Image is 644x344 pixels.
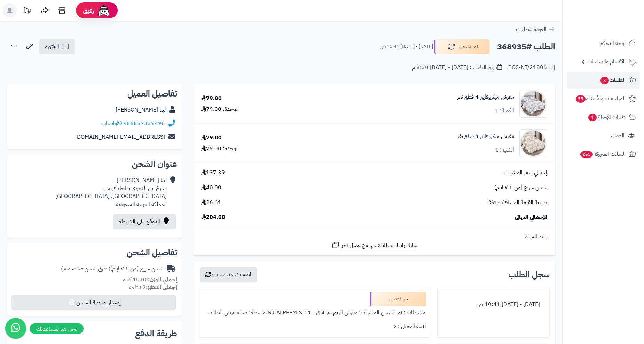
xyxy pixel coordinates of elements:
[515,213,547,221] span: الإجمالي النهائي
[61,265,163,273] div: شحن سريع (من ٢-٧ ايام)
[83,6,94,15] span: رفيق
[13,160,177,168] h2: عنوان الشحن
[201,105,239,113] div: الوحدة: 79.00
[55,176,167,208] div: لينا [PERSON_NAME] شارع ابن النحوي بطحاء قريش، [GEOGRAPHIC_DATA]، [GEOGRAPHIC_DATA] المملكة العرب...
[600,77,609,84] span: 3
[45,43,59,51] span: الفاتورة
[442,298,545,311] div: [DATE] - [DATE] 10:41 ص
[201,184,221,192] span: 40.00
[587,57,626,67] span: الأقسام والمنتجات
[567,146,640,162] a: السلات المتروكة265
[434,39,490,54] button: تم الشحن
[122,275,177,284] small: 10.00 كجم
[331,241,417,250] a: شارك رابط السلة نفسها مع عميل آخر
[18,3,36,19] a: تحديثات المنصة
[200,267,257,282] button: أضف تحديث جديد
[101,119,122,128] a: واتساب
[11,295,176,310] button: إصدار بوليصة الشحن
[135,329,177,338] h2: طريقة الدفع
[203,306,426,320] div: ملاحظات : تم الشحن المنتجات: مفرش الريم نفر 4 ق - RJ-ALREEM-S-11 بواسطة: صالة عرض الطائف
[13,249,177,257] h2: تفاصيل الشحن
[508,63,555,72] div: POS-NT/21806
[567,90,640,107] a: المراجعات والأسئلة55
[520,90,547,118] img: 1752752469-1-90x90.jpg
[75,133,165,141] a: [EMAIL_ADDRESS][DOMAIN_NAME]
[201,199,221,207] span: 26.61
[504,169,547,177] span: إجمالي سعر المنتجات
[489,199,547,207] span: ضريبة القيمة المضافة 15%
[508,270,550,279] h3: سجل الطلب
[588,112,626,122] span: طلبات الإرجاع
[495,107,514,115] div: الكمية: 1
[580,149,626,159] span: السلات المتروكة
[148,275,177,284] strong: إجمالي الوزن:
[201,213,225,221] span: 204.00
[123,119,165,128] a: 966557339496
[116,106,166,114] a: لينا [PERSON_NAME]
[495,146,514,154] div: الكمية: 1
[567,72,640,89] a: الطلبات3
[129,283,177,291] small: 2 قطعة
[380,43,433,50] small: [DATE] - [DATE] 10:41 ص
[412,63,502,71] div: تاريخ الطلب : [DATE] - [DATE] 8:30 م
[203,320,426,333] div: تنبيه العميل : لا
[588,114,597,121] span: 1
[497,40,555,54] h2: الطلب #368935
[201,169,225,177] span: 137.39
[611,131,625,140] span: العملاء
[567,127,640,144] a: العملاء
[370,292,426,306] div: تم الشحن
[600,75,626,85] span: الطلبات
[457,132,514,140] a: مفرش ميكروفايبر 4 قطع نفر
[516,25,547,33] span: العودة للطلبات
[341,242,417,250] span: شارك رابط السلة نفسها مع عميل آخر
[201,94,222,102] div: 79.00
[97,3,111,17] img: ai-face.png
[39,39,75,54] a: الفاتورة
[516,25,555,33] a: العودة للطلبات
[567,109,640,125] a: طلبات الإرجاع1
[457,93,514,101] a: مفرش ميكروفايبر 4 قطع نفر
[13,90,177,98] h2: تفاصيل العميل
[520,129,547,157] img: 1752753363-1-90x90.jpg
[196,233,552,241] div: رابط السلة
[113,214,176,229] a: الموقع على الخريطة
[494,184,547,192] span: شحن سريع (من ٢-٧ ايام)
[575,94,626,104] span: المراجعات والأسئلة
[576,95,586,103] span: 55
[146,283,177,291] strong: إجمالي القطع:
[201,145,239,153] div: الوحدة: 79.00
[597,20,637,34] img: logo-2.png
[600,38,626,48] span: لوحة التحكم
[567,35,640,52] a: لوحة التحكم
[201,134,222,142] div: 79.00
[61,265,110,273] span: ( طرق شحن مخصصة )
[580,151,593,158] span: 265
